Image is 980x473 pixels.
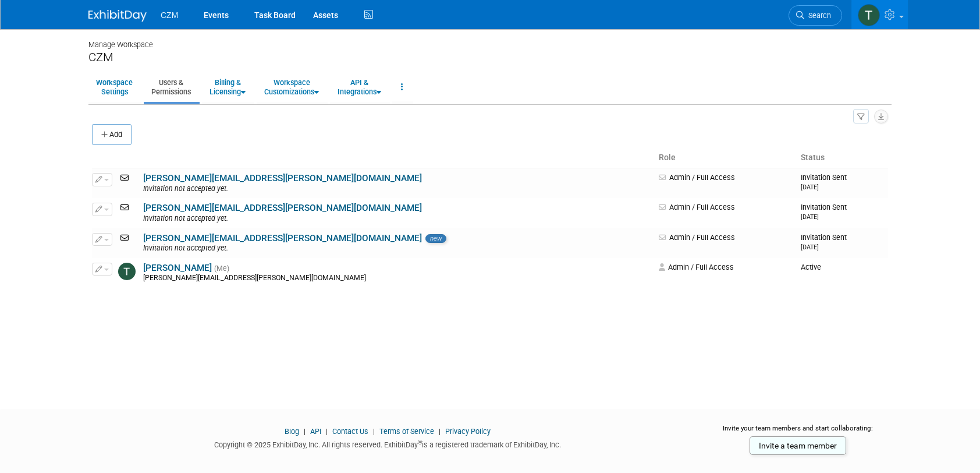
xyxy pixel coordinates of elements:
a: Blog [285,427,299,436]
span: Invitation Sent [801,203,847,221]
span: | [370,427,378,436]
a: Contact Us [332,427,368,436]
span: Admin / Full Access [659,263,734,271]
a: WorkspaceCustomizations [257,73,326,101]
a: WorkspaceSettings [88,73,140,101]
span: Invitation Sent [801,173,847,191]
span: | [323,427,331,436]
a: Billing &Licensing [202,73,253,101]
a: Terms of Service [379,427,434,436]
a: Invite a team member [750,436,846,455]
small: [DATE] [801,213,819,221]
a: Users &Permissions [144,73,198,101]
th: Role [654,148,796,168]
span: | [436,427,443,436]
a: API [310,427,321,436]
small: [DATE] [801,183,819,191]
span: Search [804,11,831,20]
a: Privacy Policy [445,427,491,436]
span: CZM [161,10,178,20]
small: [DATE] [801,243,819,251]
span: Active [801,263,821,271]
img: Tyler Robinson [118,263,136,280]
div: CZM [88,50,892,65]
span: Admin / Full Access [659,203,735,211]
span: Admin / Full Access [659,233,735,242]
button: Add [92,124,132,145]
a: [PERSON_NAME][EMAIL_ADDRESS][PERSON_NAME][DOMAIN_NAME] [143,173,422,183]
div: Copyright © 2025 ExhibitDay, Inc. All rights reserved. ExhibitDay is a registered trademark of Ex... [88,437,687,450]
div: Invitation not accepted yet. [143,214,651,224]
span: | [301,427,308,436]
div: Invite your team members and start collaborating: [704,423,892,441]
div: Invitation not accepted yet. [143,185,651,194]
span: (Me) [214,264,229,273]
a: API &Integrations [330,73,389,101]
span: Admin / Full Access [659,173,735,182]
div: Manage Workspace [88,29,892,50]
img: Tyler Robinson [858,4,880,26]
a: [PERSON_NAME] [143,263,212,273]
a: [PERSON_NAME][EMAIL_ADDRESS][PERSON_NAME][DOMAIN_NAME] [143,233,422,243]
a: Search [789,5,842,26]
div: [PERSON_NAME][EMAIL_ADDRESS][PERSON_NAME][DOMAIN_NAME] [143,274,651,283]
div: Invitation not accepted yet. [143,244,651,253]
th: Status [796,148,888,168]
span: new [425,234,446,243]
sup: ® [418,439,422,446]
a: [PERSON_NAME][EMAIL_ADDRESS][PERSON_NAME][DOMAIN_NAME] [143,203,422,213]
img: ExhibitDay [88,10,147,22]
span: Invitation Sent [801,233,847,251]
